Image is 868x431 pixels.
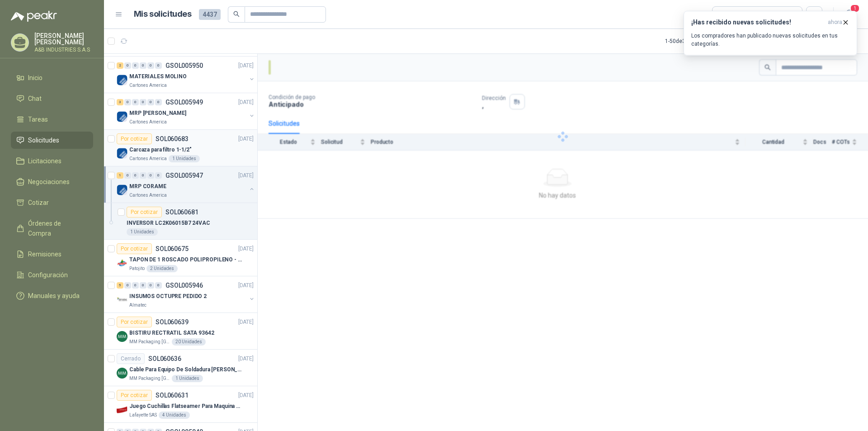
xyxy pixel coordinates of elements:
div: 3 [117,99,123,105]
button: ¡Has recibido nuevas solicitudes!ahora Los compradores han publicado nuevas solicitudes en tus ca... [684,11,857,56]
img: Company Logo [117,185,127,195]
div: 0 [132,62,139,69]
a: Configuración [11,266,93,284]
span: Solicitudes [28,135,59,145]
p: [PERSON_NAME] [PERSON_NAME] [34,33,93,45]
div: 0 [155,172,162,179]
p: GSOL005947 [165,172,203,179]
span: Remisiones [28,249,61,259]
div: 2 Unidades [146,265,178,272]
p: Cartones America [129,82,167,89]
p: GSOL005950 [165,62,203,69]
div: 0 [124,99,131,105]
p: Cartones America [129,155,167,162]
div: 0 [140,282,146,289]
img: Company Logo [117,258,127,269]
a: Por cotizarSOL060683[DATE] Company LogoCarcaza para filtro 1-1/2"Cartones America1 Unidades [104,130,257,166]
p: MATERIALES MOLINO [129,72,187,81]
a: Manuales y ayuda [11,287,93,304]
div: Todas [718,9,737,19]
img: Company Logo [117,331,127,342]
p: [DATE] [238,391,254,400]
span: Licitaciones [28,156,61,166]
a: 3 0 0 0 0 0 GSOL005949[DATE] Company LogoMRP [PERSON_NAME]Cartones America [117,97,255,126]
span: ahora [828,19,842,26]
span: search [233,11,240,17]
div: 0 [147,62,154,69]
p: SOL060675 [156,246,189,252]
div: Por cotizar [127,207,162,218]
span: Chat [28,94,42,104]
span: Inicio [28,73,42,83]
p: SOL060681 [165,209,198,215]
div: 1 - 50 de 3344 [665,34,724,48]
div: 0 [155,62,162,69]
div: 0 [147,172,154,179]
a: 5 0 0 0 0 0 GSOL005946[DATE] Company LogoINSUMOS OCTUPRE PEDIDO 2Almatec [117,280,255,309]
div: 0 [132,172,139,179]
span: Configuración [28,270,68,280]
div: Por cotizar [117,243,152,254]
div: 5 [117,282,123,289]
button: 1 [841,6,857,23]
p: Almatec [129,302,146,309]
div: 2 [117,62,123,69]
a: Órdenes de Compra [11,215,93,242]
p: GSOL005949 [165,99,203,105]
p: Los compradores han publicado nuevas solicitudes en tus categorías. [691,32,849,48]
div: 0 [124,282,131,289]
div: 1 Unidades [172,375,203,382]
p: Patojito [129,265,145,272]
div: 0 [124,172,131,179]
div: 0 [140,62,146,69]
span: 1 [850,4,860,13]
span: Negociaciones [28,177,70,187]
p: Carcaza para filtro 1-1/2" [129,146,192,154]
p: Cartones America [129,118,167,126]
div: Por cotizar [117,133,152,144]
div: Por cotizar [117,317,152,327]
a: Por cotizarSOL060631[DATE] Company LogoJuego Cuchillas Flatseamer Para Maquina de CoserLafayette ... [104,386,257,423]
p: [DATE] [238,135,254,143]
p: SOL060631 [156,392,189,398]
span: 4437 [199,9,221,20]
p: MRP [PERSON_NAME] [129,109,186,118]
a: Por cotizarSOL060675[DATE] Company LogoTAPON DE 1 ROSCADO POLIPROPILENO - HEMBRA NPTPatojito2 Uni... [104,240,257,276]
p: [DATE] [238,281,254,290]
p: MM Packaging [GEOGRAPHIC_DATA] [129,375,170,382]
h3: ¡Has recibido nuevas solicitudes! [691,19,824,26]
span: Cotizar [28,198,49,208]
p: A&B INDUSTRIES S.A.S [34,47,93,52]
img: Logo peakr [11,11,57,22]
p: MM Packaging [GEOGRAPHIC_DATA] [129,338,170,346]
span: Manuales y ayuda [28,291,80,301]
p: Cartones America [129,192,167,199]
div: 0 [140,99,146,105]
p: INVERSOR LC2K06015B7 24VAC [127,219,210,227]
div: 0 [147,99,154,105]
a: Licitaciones [11,152,93,170]
div: 0 [155,282,162,289]
p: Cable Para Equipo De Soldadura [PERSON_NAME] [129,365,242,374]
div: 0 [132,99,139,105]
div: 0 [124,62,131,69]
p: SOL060636 [148,355,181,362]
p: TAPON DE 1 ROSCADO POLIPROPILENO - HEMBRA NPT [129,256,242,264]
a: Negociaciones [11,173,93,190]
a: Por cotizarSOL060681INVERSOR LC2K06015B7 24VAC1 Unidades [104,203,257,240]
div: 4 Unidades [159,412,190,419]
p: [DATE] [238,98,254,107]
div: 20 Unidades [172,338,206,346]
p: Lafayette SAS [129,412,157,419]
a: Cotizar [11,194,93,211]
div: Por cotizar [117,390,152,401]
p: Juego Cuchillas Flatseamer Para Maquina de Coser [129,402,242,411]
p: [DATE] [238,171,254,180]
div: 0 [147,282,154,289]
a: Solicitudes [11,132,93,149]
img: Company Logo [117,368,127,379]
div: 0 [155,99,162,105]
p: BISTIRU RECTRATIL SATA 93642 [129,329,214,337]
p: [DATE] [238,318,254,327]
a: Remisiones [11,246,93,263]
